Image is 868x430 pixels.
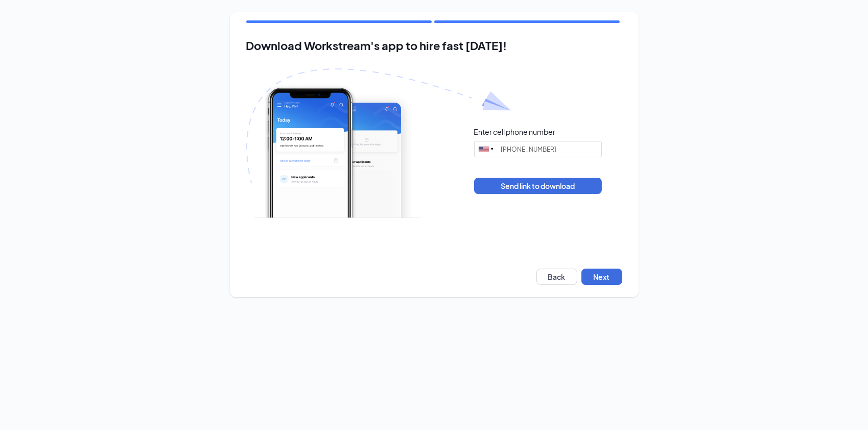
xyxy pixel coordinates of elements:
button: Send link to download [474,178,602,194]
button: Back [536,269,577,285]
h2: Download Workstream's app to hire fast [DATE]! [246,39,622,52]
button: Next [581,269,622,285]
div: Enter cell phone number [474,127,556,137]
img: Download Workstream's app with paper plane [246,68,511,218]
div: United States: +1 [475,141,498,157]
